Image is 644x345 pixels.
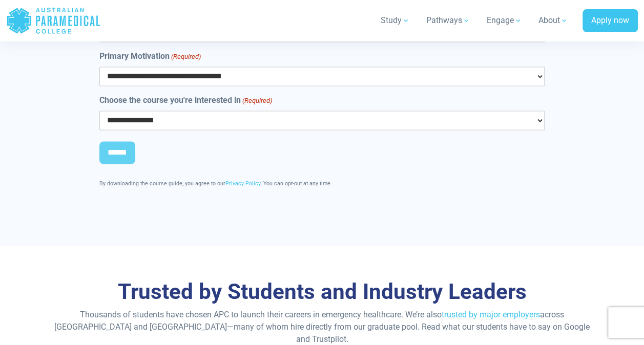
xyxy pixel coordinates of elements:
[481,6,528,35] a: Engage
[241,96,272,106] span: (Required)
[53,278,590,305] h3: Trusted by Students and Industry Leaders
[532,6,574,35] a: About
[442,309,540,319] a: trusted by major employers
[53,308,590,345] p: Thousands of students have chosen APC to launch their careers in emergency healthcare. We’re also...
[375,6,416,35] a: Study
[170,52,201,62] span: (Required)
[583,9,638,33] a: Apply now
[420,6,476,35] a: Pathways
[6,4,101,37] a: Australian Paramedical College
[225,180,260,186] a: Privacy Policy
[99,180,332,186] span: By downloading the course guide, you agree to our . You can opt-out at any time.
[99,94,272,106] label: Choose the course you're interested in
[99,50,201,62] label: Primary Motivation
